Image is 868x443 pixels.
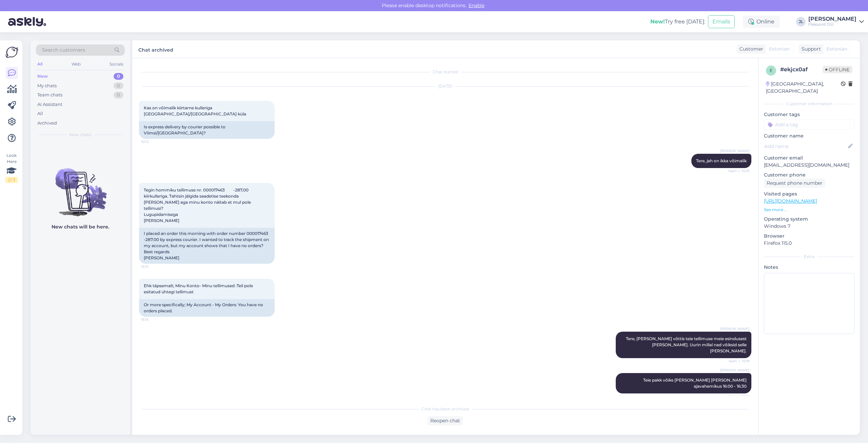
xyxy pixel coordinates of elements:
b: New! [650,18,665,25]
p: Firefox 115.0 [764,240,854,247]
span: Tegin hommiku tellimuse nr. 000017463 -287,00 kiirkulleriga. Tahtsin jälgida saadetise teekonda [... [144,187,252,223]
img: Askly Logo [5,46,18,59]
p: New chats will be here. [52,223,109,230]
div: New [37,73,48,80]
div: AI Assistant [37,101,62,108]
span: Offline [823,66,852,73]
p: Browser [764,233,854,240]
div: All [36,60,44,69]
span: 15:13 [141,264,166,269]
div: # ekjcx0af [780,66,823,74]
p: Customer name [764,132,854,140]
span: Estonian [827,45,847,53]
div: Customer [737,45,763,53]
div: Archived [37,120,57,127]
p: Operating system [764,216,854,223]
p: Windows 7 [764,223,854,230]
div: 0 [114,82,123,89]
div: [GEOGRAPHIC_DATA], [GEOGRAPHIC_DATA] [766,80,841,95]
button: Emails [708,15,735,28]
div: Team chats [37,92,62,98]
div: 0 [114,92,123,98]
div: Or more specifically; My Account - My Orders: You have no orders placed. [139,299,275,317]
span: [PERSON_NAME] [720,368,749,373]
span: 15:15 [141,317,166,322]
span: Estonian [769,45,790,53]
div: Try free [DATE]: [650,18,705,26]
span: [PERSON_NAME] [720,148,749,153]
span: Seen ✓ 15:19 [724,358,749,364]
div: Extra [764,254,854,260]
span: Chat has been archived [421,406,469,412]
label: Chat archived [138,44,173,54]
div: Reopen chat [428,416,463,425]
img: No chats [31,156,130,217]
p: [EMAIL_ADDRESS][DOMAIN_NAME] [764,162,854,169]
span: Seen ✓ 10:19 [724,168,749,173]
div: Request phone number [764,179,825,188]
a: [PERSON_NAME]Fleksont OÜ [808,16,864,27]
p: Customer phone [764,171,854,179]
div: Fleksont OÜ [808,22,856,27]
div: I placed an order this morning with order number 000017463 -287.00 by express courier. I wanted t... [139,228,275,264]
div: Chat started [139,69,751,75]
div: 2 / 3 [5,177,18,183]
span: e [770,68,772,73]
div: Web [70,60,82,69]
span: 10:12 [141,139,166,144]
span: Tere, jah on ikka võimalik [696,158,747,163]
span: Tere, [PERSON_NAME] võttis teie tellimuse meie esindusest [PERSON_NAME]. Uurin millal nad võiksid... [626,336,748,353]
div: Support [799,45,821,53]
span: New chats [70,132,91,138]
span: Enable [467,2,487,8]
div: Socials [108,60,125,69]
div: All [37,110,43,117]
div: Customer information [764,101,854,107]
p: See more ... [764,207,854,213]
div: [PERSON_NAME] [808,16,856,22]
div: My chats [37,82,57,89]
p: Visited pages [764,190,854,198]
div: Is express delivery by courier possible to Viimsi/[GEOGRAPHIC_DATA]? [139,121,275,139]
span: Seen ✓ 15:21 [724,394,749,399]
p: Customer email [764,154,854,162]
p: Notes [764,264,854,271]
div: [DATE] [139,83,751,89]
a: [URL][DOMAIN_NAME] [764,198,817,204]
span: Ehk täpsemalt; Minu Konto- Minu tellimused :Teil pole esitatud ühtegi tellimust [144,283,254,294]
span: Teie pakk võiks [PERSON_NAME] [PERSON_NAME] ajavahemikus 16:00 - 16:30 [643,377,748,389]
span: Search customers [42,47,85,54]
div: Online [743,16,780,28]
span: [PERSON_NAME] [720,326,749,331]
span: Kas on võimalik kiirtarne kulleriga [GEOGRAPHIC_DATA]/[GEOGRAPHIC_DATA] küla [144,105,246,116]
div: JL [796,17,806,26]
p: Customer tags [764,111,854,118]
div: 0 [114,73,123,80]
input: Add name [764,143,847,150]
div: Look Here [5,152,18,183]
input: Add a tag [764,119,854,130]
